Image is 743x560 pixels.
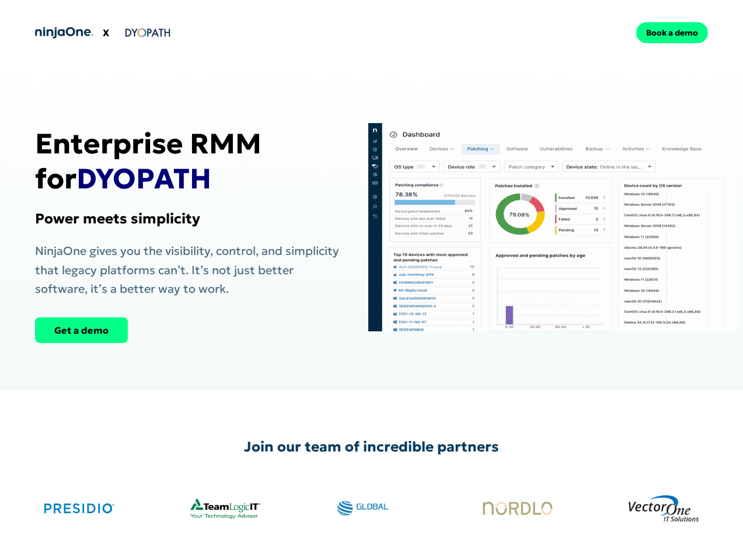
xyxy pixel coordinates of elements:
[103,27,109,38] strong: X
[76,161,211,196] span: DYOPATH
[244,436,499,457] p: Join our team of incredible partners
[35,210,344,228] h1: Power meets simplicity
[35,243,339,296] span: NinjaOne gives you the visibility, control, and simplicity that legacy platforms can’t. It’s not ...
[35,126,261,196] strong: Enterprise RMM for
[636,22,708,43] a: Book a demo
[35,317,128,343] a: Get a demo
